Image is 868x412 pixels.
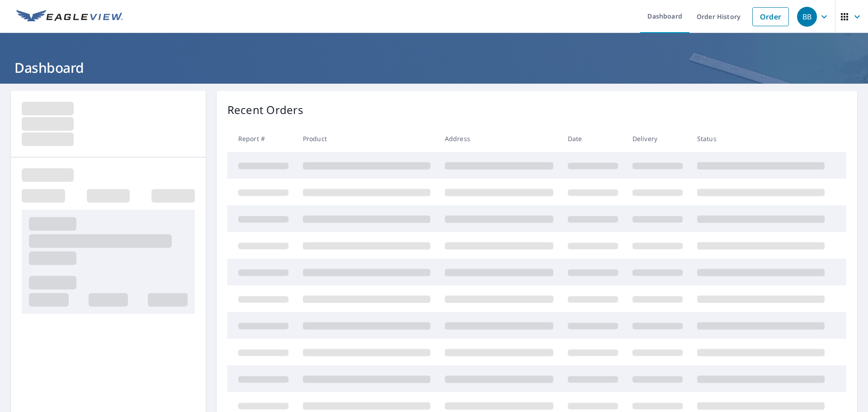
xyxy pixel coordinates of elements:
[561,125,625,152] th: Date
[296,125,438,152] th: Product
[797,7,817,27] div: BB
[11,58,857,77] h1: Dashboard
[752,7,789,26] a: Order
[690,125,832,152] th: Status
[438,125,561,152] th: Address
[227,102,303,118] p: Recent Orders
[227,125,296,152] th: Report #
[16,10,123,24] img: EV Logo
[625,125,690,152] th: Delivery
